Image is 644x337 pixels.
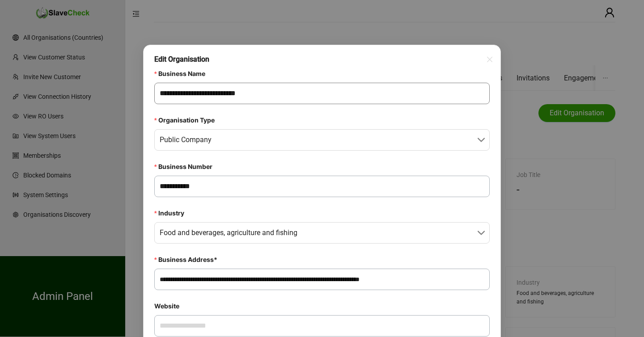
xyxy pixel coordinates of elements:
input: Business Name [154,83,490,104]
label: Organisation Type [154,115,221,126]
span: Public Company [160,130,484,150]
span: close [486,51,493,68]
label: Industry [154,208,191,219]
div: Edit Organisation [154,54,490,65]
button: Close [481,51,495,65]
label: Business Address* [154,254,224,265]
span: Food and beverages, agriculture and fishing [160,223,484,243]
input: Business Address* [154,269,490,290]
input: Business Number [154,176,490,197]
label: Business Name [154,68,212,79]
input: Website [154,315,490,337]
label: Website [154,301,186,312]
label: Business Number [154,161,219,172]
